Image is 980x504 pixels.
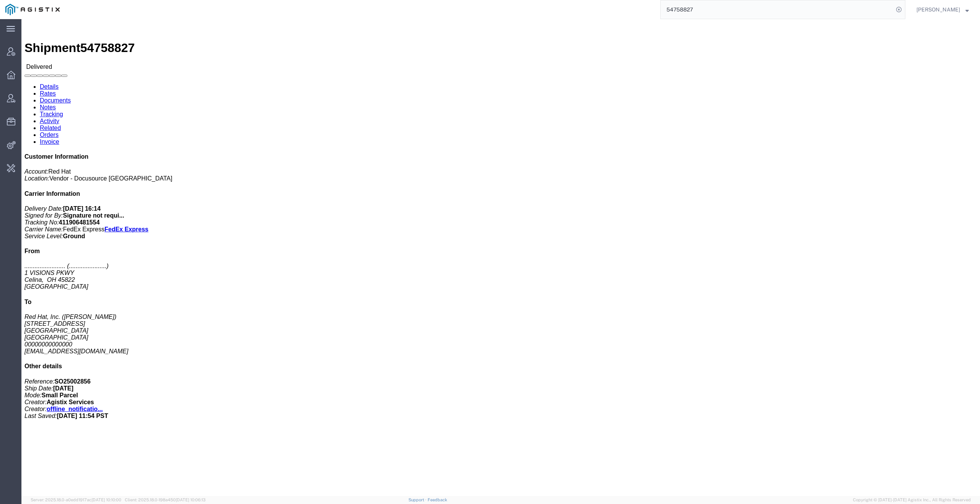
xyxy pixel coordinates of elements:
button: [PERSON_NAME] [916,5,969,14]
span: Server: 2025.18.0-a0edd1917ac [31,497,121,502]
a: Support [408,497,428,502]
span: Client: 2025.18.0-198a450 [125,497,206,502]
iframe: FS Legacy Container [21,19,980,496]
span: Daria Moshkova [916,5,960,14]
span: Copyright © [DATE]-[DATE] Agistix Inc., All Rights Reserved [853,497,971,503]
span: [DATE] 10:06:13 [176,497,206,502]
a: Feedback [428,497,447,502]
span: [DATE] 10:10:00 [91,497,121,502]
input: Search for shipment number, reference number [661,0,893,19]
img: logo [5,4,60,15]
